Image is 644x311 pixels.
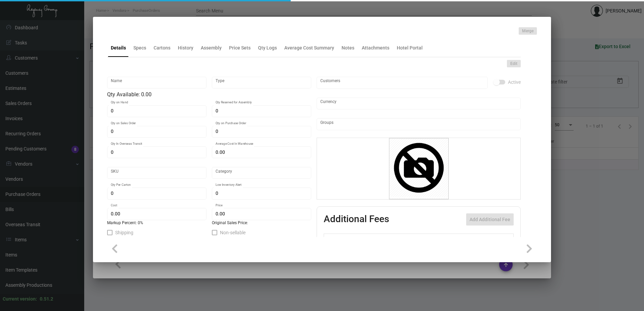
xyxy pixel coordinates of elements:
div: Current version: [3,296,37,303]
div: Price Sets [229,44,251,51]
h2: Additional Fees [324,213,389,226]
div: Assembly [201,44,222,51]
div: Specs [133,44,146,51]
div: Attachments [362,44,389,51]
div: Hotel Portal [397,44,423,51]
div: Cartons [154,44,170,51]
span: Add Additional Fee [470,217,510,222]
div: Qty Available: 0.00 [107,91,311,99]
div: Notes [342,44,354,51]
span: Active [508,78,521,86]
th: Price [448,234,475,246]
span: Merge [522,28,534,34]
div: Qty Logs [258,44,277,51]
span: Non-sellable [220,229,246,237]
div: Details [111,44,126,51]
input: Add new.. [320,122,517,127]
button: Merge [519,27,537,35]
button: Edit [507,60,521,67]
input: Add new.. [320,80,484,85]
th: Type [344,234,420,246]
div: History [178,44,193,51]
button: Add Additional Fee [466,213,514,226]
span: Edit [510,61,517,67]
span: Shipping [115,229,133,237]
th: Cost [420,234,447,246]
div: 0.51.2 [40,296,53,303]
div: Average Cost Summary [284,44,334,51]
th: Active [324,234,345,246]
th: Price type [475,234,506,246]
